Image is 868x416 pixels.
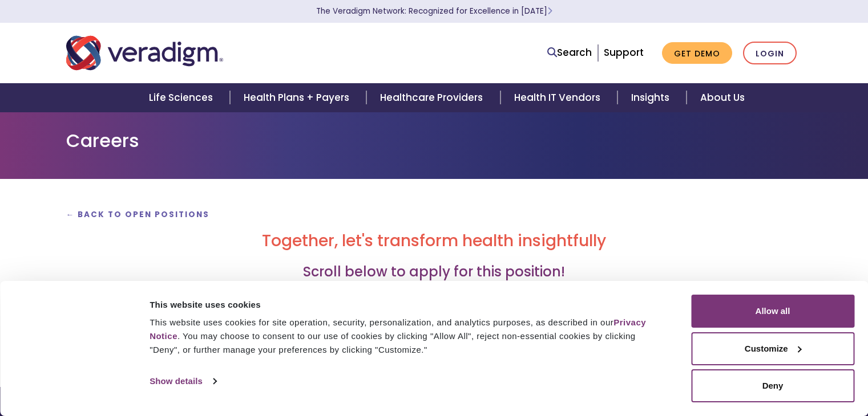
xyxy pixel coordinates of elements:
a: Healthcare Providers [366,83,500,112]
a: ← Back to Open Positions [66,209,210,220]
a: Show details [150,373,216,390]
span: Learn More [547,6,552,17]
h3: Scroll below to apply for this position! [66,264,802,280]
div: This website uses cookies [150,298,665,312]
img: Veradigm logo [66,34,223,72]
a: Life Sciences [135,83,230,112]
a: The Veradigm Network: Recognized for Excellence in [DATE]Learn More [316,6,552,17]
a: Search [547,45,592,60]
h2: Together, let's transform health insightfully [66,231,802,251]
h1: Careers [66,130,802,152]
button: Allow all [691,295,854,328]
a: Support [604,46,644,59]
a: Health IT Vendors [500,83,617,112]
a: Insights [617,83,687,112]
a: Health Plans + Payers [230,83,366,112]
a: About Us [687,83,758,112]
button: Deny [691,369,854,402]
div: This website uses cookies for site operation, security, personalization, and analytics purposes, ... [150,316,665,357]
a: Login [743,42,797,65]
a: Get Demo [662,42,732,64]
button: Customize [691,332,854,365]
